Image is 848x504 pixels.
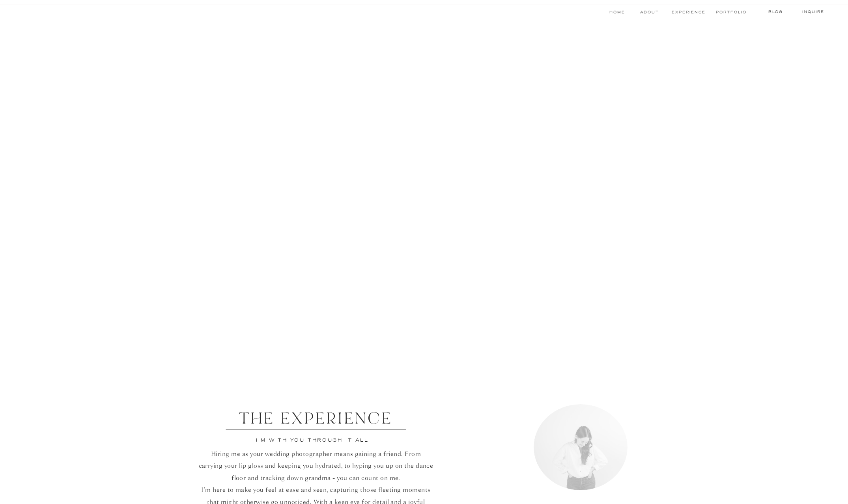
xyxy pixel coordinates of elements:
[716,9,745,15] a: Portfolio
[366,180,482,192] h2: the wedding day
[247,436,378,444] p: i'm with you through it all
[672,9,706,15] a: experience
[217,408,414,429] p: THE EXPERIENCE
[640,9,657,15] a: About
[799,9,827,15] a: Inquire
[344,348,506,358] h1: scroll down to view the experience
[608,9,626,15] a: Home
[760,9,791,15] a: blog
